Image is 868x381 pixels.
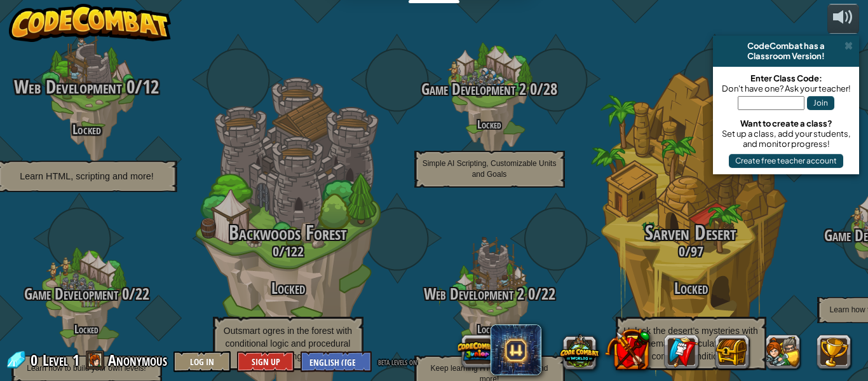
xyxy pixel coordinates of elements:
span: Learn how to build your own levels! [27,364,146,373]
h3: / [187,244,389,259]
button: Create free teacher account [729,154,843,168]
span: Game Development 2 [421,78,526,100]
span: 0 [31,350,41,370]
h4: Locked [389,118,590,130]
div: Don't have one? Ask your teacher! [719,83,853,94]
span: 12 [142,74,159,100]
span: Level [43,350,68,371]
span: Sarven Desert [645,219,736,246]
span: 0 [679,242,685,261]
span: Simple AI Scripting, Customizable Units and Goals [423,159,557,179]
span: 0 [526,78,537,100]
span: Game Development [24,283,118,305]
h3: / [389,81,590,98]
h3: / [590,244,792,259]
span: 28 [543,78,557,100]
span: 97 [691,242,703,261]
span: 0 [121,74,134,100]
span: Learn HTML, scripting and more! [20,170,153,181]
h4: Locked [389,323,590,335]
div: Enter Class Code: [719,73,853,83]
span: 122 [285,242,304,261]
span: 22 [135,283,149,305]
span: 0 [273,242,279,261]
button: Join [807,96,834,110]
button: Adjust volume [827,4,859,34]
div: CodeCombat has a [718,41,854,51]
button: Log In [173,351,231,372]
span: Web Development [14,74,121,100]
img: CodeCombat - Learn how to code by playing a game [9,4,172,42]
div: Want to create a class? [719,118,853,128]
span: 1 [72,350,79,370]
h3: Locked [187,280,389,297]
h3: Locked [590,280,792,297]
div: Classroom Version! [718,51,854,61]
span: 0 [524,283,535,305]
span: beta levels on [378,356,417,368]
span: 0 [118,283,129,305]
span: Outsmart ogres in the forest with conditional logic and procedural thinking! [224,326,352,361]
h3: / [389,286,590,303]
span: 22 [541,283,555,305]
div: Set up a class, add your students, and monitor progress! [719,128,853,149]
span: Anonymous [108,350,167,370]
span: Backwoods Forest [229,219,347,246]
button: Sign Up [237,351,294,372]
span: Web Development 2 [424,283,524,305]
